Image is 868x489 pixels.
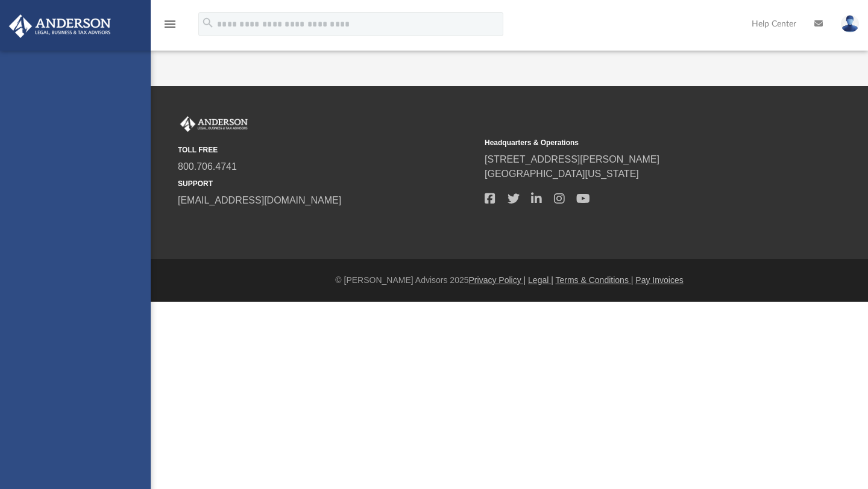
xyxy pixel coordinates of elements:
[178,195,341,205] a: [EMAIL_ADDRESS][DOMAIN_NAME]
[485,137,783,148] small: Headquarters & Operations
[528,275,553,285] a: Legal |
[163,17,177,31] i: menu
[5,14,115,38] img: Anderson Advisors Platinum Portal
[485,154,659,164] a: [STREET_ADDRESS][PERSON_NAME]
[151,274,868,287] div: © [PERSON_NAME] Advisors 2025
[178,116,250,132] img: Anderson Advisors Platinum Portal
[556,275,634,285] a: Terms & Conditions |
[635,275,683,285] a: Pay Invoices
[469,275,526,285] a: Privacy Policy |
[485,169,639,179] a: [GEOGRAPHIC_DATA][US_STATE]
[178,145,476,155] small: TOLL FREE
[178,178,476,189] small: SUPPORT
[163,23,177,31] a: menu
[178,161,237,172] a: 800.706.4741
[841,15,859,33] img: User Pic
[201,16,215,30] i: search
